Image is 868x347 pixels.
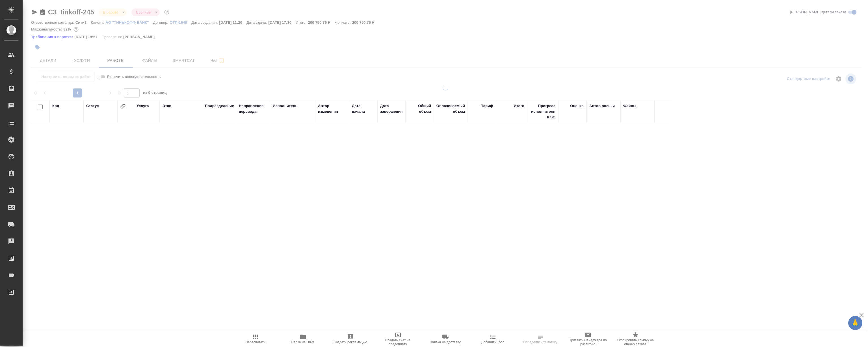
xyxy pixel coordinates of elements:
[850,317,860,329] span: 🙏
[120,103,126,109] button: Сгруппировать
[589,103,615,109] div: Автор оценки
[52,103,59,109] div: Код
[163,103,171,109] div: Этап
[436,103,465,114] div: Оплачиваемый объем
[514,103,524,109] div: Итого
[530,103,555,120] div: Прогресс исполнителя в SC
[352,103,375,114] div: Дата начала
[623,103,636,109] div: Файлы
[570,103,584,109] div: Оценка
[481,103,493,109] div: Тариф
[380,103,403,114] div: Дата завершения
[273,103,298,109] div: Исполнитель
[86,103,99,109] div: Статус
[408,103,431,114] div: Общий объем
[318,103,346,114] div: Автор изменения
[239,103,267,114] div: Направление перевода
[137,103,149,109] div: Услуга
[848,316,862,330] button: 🙏
[205,103,234,109] div: Подразделение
